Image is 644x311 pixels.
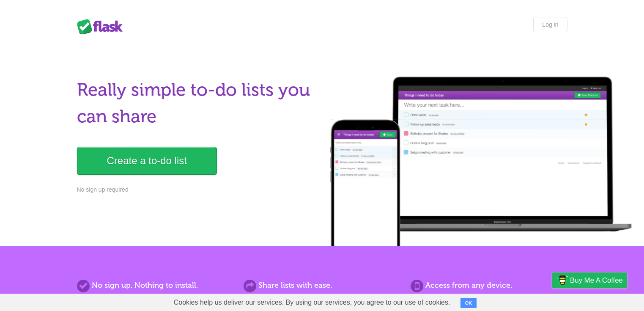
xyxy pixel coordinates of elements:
a: Log in [533,17,567,32]
p: No sign up required [77,185,317,194]
img: Buy me a coffee [556,273,568,287]
h2: No sign up. Nothing to install. [77,280,233,291]
h1: Really simple to-do lists you can share [77,77,317,130]
a: Create a to-do list [77,147,217,175]
h2: Share lists with ease. [244,280,400,291]
span: Buy me a coffee [570,273,623,288]
a: Buy me a coffee [552,272,627,288]
span: Cookies help us deliver our services. By using our services, you agree to our use of cookies. [165,294,459,311]
button: OK [460,298,477,308]
h2: Access from any device. [411,280,567,291]
div: Flask Lists [77,19,128,34]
